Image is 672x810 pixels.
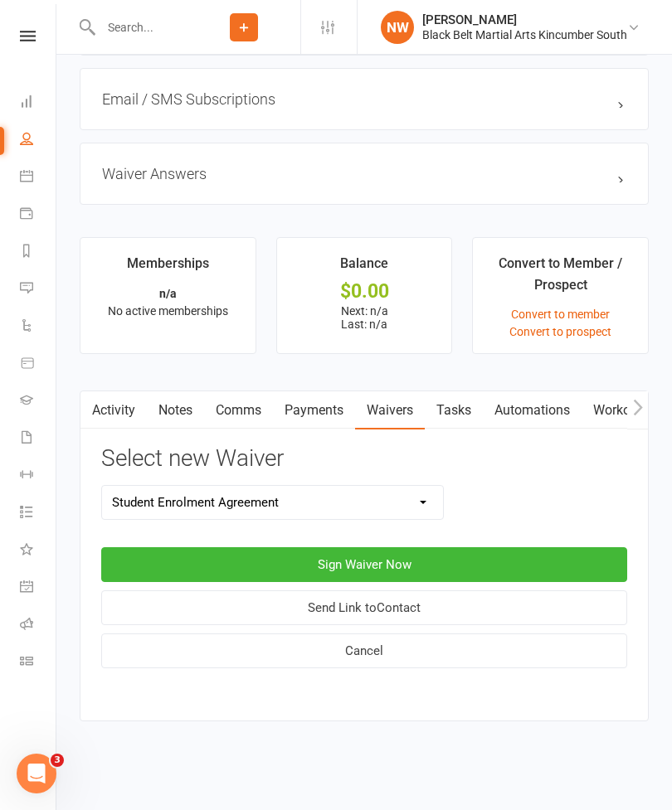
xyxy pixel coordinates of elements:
a: Product Sales [20,346,57,383]
span: 3 [51,754,64,767]
a: Tasks [425,391,483,429]
a: People [20,122,57,159]
button: Send Link toContact [101,590,627,625]
div: Balance [340,253,388,283]
div: NW [381,11,414,44]
a: Payments [20,196,57,234]
a: Waivers [355,391,425,429]
button: Sign Waiver Now [101,547,627,582]
h3: Waiver Answers [102,165,626,182]
span: No active memberships [108,304,228,318]
div: $0.00 [292,283,437,300]
p: Next: n/a Last: n/a [292,304,437,331]
a: What's New [20,532,57,570]
a: Dashboard [20,85,57,122]
a: Reports [20,234,57,271]
a: Roll call kiosk mode [20,607,57,644]
a: Payments [273,391,355,429]
h3: Select new Waiver [101,446,627,472]
a: Automations [483,391,582,429]
button: Cancel [101,633,627,668]
a: Calendar [20,159,57,196]
div: Convert to Member / Prospect [488,253,633,303]
iframe: Intercom live chat [17,754,56,793]
a: Workouts [582,391,660,429]
div: Memberships [127,253,209,283]
a: Notes [147,391,204,429]
a: General attendance kiosk mode [20,570,57,607]
a: Convert to member [511,308,610,321]
a: Activity [80,391,147,429]
a: Comms [204,391,273,429]
a: Convert to prospect [509,325,611,338]
input: Search... [95,16,187,39]
h3: Email / SMS Subscriptions [102,90,626,108]
strong: n/a [159,287,177,300]
div: [PERSON_NAME] [422,12,627,27]
a: Class kiosk mode [20,644,57,681]
div: Black Belt Martial Arts Kincumber South [422,27,627,42]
